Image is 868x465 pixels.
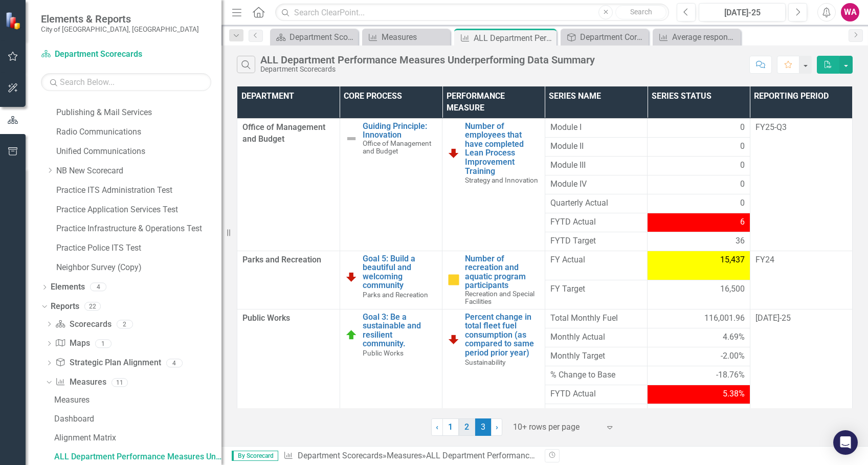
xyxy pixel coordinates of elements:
span: FYTD Actual [550,388,642,400]
a: 2 [459,418,475,436]
a: Measures [365,31,448,43]
span: 15,437 [720,254,745,266]
span: -2.00% [721,350,745,362]
a: Maps [55,338,90,349]
span: FYTD Target [550,407,642,419]
a: Department Core Processes [563,31,646,43]
img: ClearPoint Strategy [5,12,23,30]
div: 4 [166,359,183,367]
button: Search [615,5,666,19]
a: NB New Scorecard [56,165,221,177]
a: Goal 5: Build a beautiful and welcoming community [363,254,437,290]
div: ALL Department Performance Measures Underperforming Data Summary [260,54,595,65]
a: Department Scorecards [298,451,383,460]
span: 36 [736,235,745,247]
span: FY Target [550,283,642,295]
span: Module IV [550,179,642,190]
div: 4 [90,283,106,292]
span: -2.00% [721,407,745,419]
span: Quarterly Actual [550,197,642,209]
img: Reviewing for Improvement [448,333,460,345]
span: 116,001.96 [704,313,745,324]
button: WA [841,3,859,21]
span: Recreation and Special Facilities [465,290,535,305]
div: [DATE]-25 [755,313,848,324]
span: Search [630,8,652,16]
div: Alignment Matrix [54,433,221,442]
span: › [496,422,498,432]
div: Measures [54,395,221,405]
a: Elements [51,281,85,293]
div: 22 [84,302,101,311]
a: Publishing & Mail Services [56,107,221,119]
div: Department Core Processes [580,31,646,43]
span: 0 [740,122,745,134]
div: Open Intercom Messenger [833,430,858,455]
img: Proceeding as Planned [345,329,358,341]
span: Parks and Recreation [242,255,321,264]
div: Department Scorecards [260,65,595,73]
a: Unified Communications [56,146,221,158]
div: ALL Department Performance Measures Underperforming Data Summary [474,32,554,45]
span: FY Actual [550,254,642,266]
a: ALL Department Performance Measures Underperforming Data Summary [52,449,221,465]
img: Reviewing for Improvement [448,147,460,159]
a: Department Scorecards [41,49,169,60]
input: Search ClearPoint... [275,4,669,21]
a: Practice Police ITS Test [56,242,221,254]
span: FYTD Target [550,235,642,247]
a: Practice Application Services Test [56,204,221,216]
div: » » [283,450,537,462]
a: Guiding Principle: Innovation [363,122,437,140]
div: ALL Department Performance Measures Underperforming Data Summary [426,451,691,460]
a: Percent change in total fleet fuel consumption (as compared to same period prior year) [465,313,540,358]
small: City of [GEOGRAPHIC_DATA], [GEOGRAPHIC_DATA] [41,25,199,33]
span: 0 [740,197,745,209]
a: Department Scorecard [273,31,355,43]
div: Measures [382,31,448,43]
div: 1 [95,339,112,348]
a: Practice Infrastructure & Operations Test [56,223,221,235]
span: 5.38% [723,388,745,400]
span: Module II [550,141,642,152]
a: Practice ITS Administration Test [56,185,221,196]
span: Monthly Actual [550,331,642,343]
span: Parks and Recreation [363,291,428,299]
span: Total Monthly Fuel [550,313,642,324]
a: Alignment Matrix [52,430,221,446]
span: Module III [550,160,642,171]
a: Strategic Plan Alignment [55,357,161,369]
div: FY24 [755,254,848,266]
a: Goal 3: Be a sustainable and resilient community. [363,313,437,348]
a: Measures [387,451,422,460]
span: % Change to Base [550,369,642,381]
a: Number of recreation and aquatic program participants [465,254,540,290]
img: Monitoring Progress [448,274,460,286]
span: 0 [740,179,745,190]
a: Average response time in minutes and seconds (mm:ss) for priority 1 calls for service (constant) [655,31,738,43]
span: -18.76% [716,369,745,381]
a: 1 [442,418,459,436]
span: 16,500 [720,283,745,295]
span: Office of Management and Budget [242,122,325,144]
span: ‹ [436,422,438,432]
div: [DATE]-25 [702,7,782,19]
span: FYTD Actual [550,216,642,228]
span: Public Works [363,349,404,357]
span: 3 [475,418,492,436]
div: 11 [112,378,128,387]
span: 4.69% [723,331,745,343]
span: 0 [740,160,745,171]
img: Reviewing for Improvement [345,271,358,283]
span: 6 [740,216,745,228]
a: Radio Communications [56,126,221,138]
div: FY25-Q3 [755,122,848,134]
span: By Scorecard [232,451,278,461]
span: Office of Management and Budget [363,139,431,155]
img: Not Defined [345,132,358,145]
a: Scorecards [55,319,111,330]
span: Module I [550,122,642,134]
a: Neighbor Survey (Copy) [56,262,221,274]
button: [DATE]-25 [699,3,786,21]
